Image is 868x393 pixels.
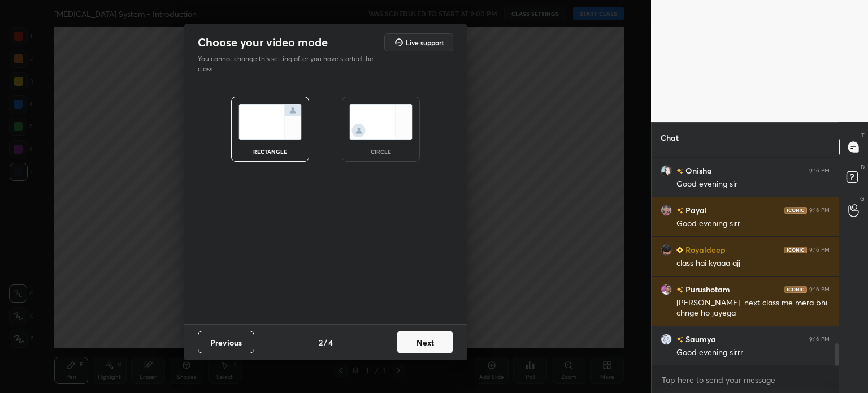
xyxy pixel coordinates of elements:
[860,195,865,203] p: G
[784,207,807,214] img: iconic-dark.1390631f.png
[809,207,830,214] div: 9:16 PM
[676,179,830,190] div: Good evening sir
[328,336,333,348] h4: 4
[676,247,683,253] img: Learner_Badge_beginner_1_8b307cf2a0.svg
[676,287,683,293] img: no-rating-badge.077c3623.svg
[198,35,328,50] h2: Choose your video mode
[661,165,672,176] img: 4b33b7a69ed9406eb8bd85886245008c.jpg
[661,284,672,295] img: 3165eaadc29e4ac98a7de2dd90d2da15.jpg
[683,333,716,345] h6: Saumya
[861,131,865,140] p: T
[683,244,726,256] h6: Royaldeep
[238,104,302,140] img: normalScreenIcon.ae25ed63.svg
[676,347,830,359] div: Good evening sirrr
[784,286,807,293] img: iconic-dark.1390631f.png
[676,297,830,319] div: [PERSON_NAME] next class me mera bhi chnge ho jayega
[683,204,707,216] h6: Payal
[809,247,830,253] div: 9:16 PM
[861,163,865,171] p: D
[397,331,453,353] button: Next
[809,167,830,174] div: 9:16 PM
[248,149,293,154] div: rectangle
[676,208,683,214] img: no-rating-badge.077c3623.svg
[809,286,830,293] div: 9:16 PM
[676,168,683,174] img: no-rating-badge.077c3623.svg
[809,336,830,343] div: 9:16 PM
[319,336,323,348] h4: 2
[683,165,712,176] h6: Onisha
[652,153,839,366] div: grid
[198,54,381,74] p: You cannot change this setting after you have started the class
[349,104,413,140] img: circleScreenIcon.acc0effb.svg
[652,123,688,153] p: Chat
[324,336,327,348] h4: /
[661,244,672,256] img: 2b294dd37f184782b8deb6e2fe89b1b2.jpg
[358,149,403,154] div: circle
[661,334,672,345] img: 25a94367645245f19d08f9ebd3bc0170.jpg
[661,205,672,216] img: d5ef08a907a24cf79d53bc23900a13aa.jpg
[676,336,683,343] img: no-rating-badge.077c3623.svg
[676,258,830,269] div: class hai kyaaa ajj
[406,39,444,46] h5: Live support
[198,331,254,353] button: Previous
[784,247,807,253] img: iconic-dark.1390631f.png
[683,283,730,295] h6: Purushotam
[676,218,830,230] div: Good evening sirr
